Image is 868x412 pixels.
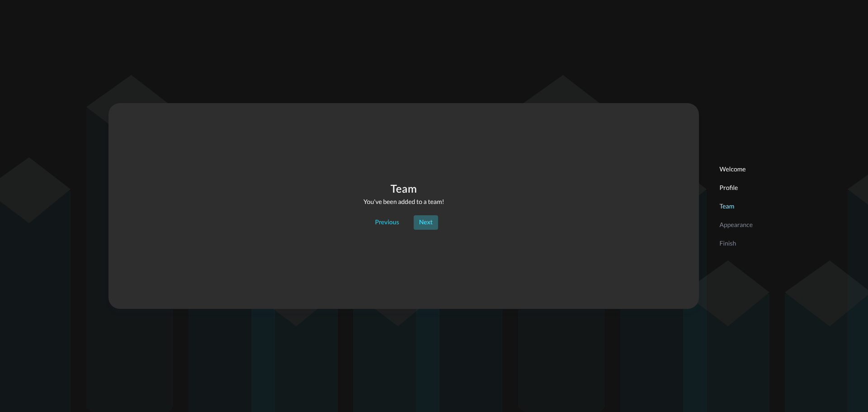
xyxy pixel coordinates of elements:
[375,217,399,228] div: Previous
[719,201,753,211] p: Team
[419,217,433,228] div: Next
[719,183,753,192] p: Profile
[363,197,444,206] p: You've been added to a team!
[719,238,753,248] p: Finish
[414,215,438,230] button: Next
[363,182,444,197] h1: Team
[719,164,753,174] p: Welcome
[369,215,404,230] button: Previous
[719,220,753,229] p: Appearance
